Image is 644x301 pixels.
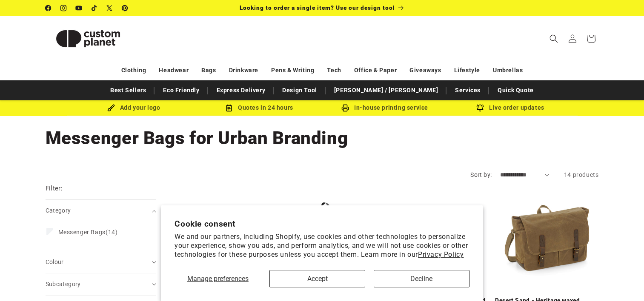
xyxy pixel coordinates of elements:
[187,275,249,283] span: Manage preferences
[269,270,365,287] button: Accept
[58,229,106,236] span: Messenger Bags
[225,104,233,112] img: Order Updates Icon
[107,104,115,112] img: Brush Icon
[175,219,469,229] h2: Cookie consent
[278,83,321,98] a: Design Tool
[212,83,270,98] a: Express Delivery
[201,63,216,78] a: Bags
[341,104,349,112] img: In-house printing
[409,63,441,78] a: Giveaways
[322,102,448,113] div: In-house printing service
[330,83,442,98] a: [PERSON_NAME] / [PERSON_NAME]
[454,63,480,78] a: Lifestyle
[42,16,134,61] a: Custom Planet
[601,260,644,301] iframe: Chat Widget
[175,270,261,287] button: Manage preferences
[175,233,469,259] p: We and our partners, including Shopify, use cookies and other technologies to personalize your ex...
[106,83,150,98] a: Best Sellers
[493,83,538,98] a: Quick Quote
[46,281,81,287] span: Subcategory
[451,83,485,98] a: Services
[240,4,395,11] span: Looking to order a single item? Use our design tool
[46,258,64,265] span: Colour
[159,83,203,98] a: Eco Friendly
[327,63,341,78] a: Tech
[418,250,464,258] a: Privacy Policy
[470,171,492,178] label: Sort by:
[121,63,146,78] a: Clothing
[271,63,314,78] a: Pens & Writing
[448,102,573,113] div: Live order updates
[46,20,131,58] img: Custom Planet
[229,63,258,78] a: Drinkware
[544,29,563,48] summary: Search
[46,207,71,214] span: Category
[58,228,118,236] span: (14)
[46,200,156,221] summary: Category (0 selected)
[46,184,63,193] h2: Filter:
[71,102,197,113] div: Add your logo
[354,63,397,78] a: Office & Paper
[374,270,469,287] button: Decline
[46,251,156,273] summary: Colour (0 selected)
[476,104,484,112] img: Order updates
[46,273,156,295] summary: Subcategory (0 selected)
[197,102,322,113] div: Quotes in 24 hours
[159,63,189,78] a: Headwear
[46,127,599,150] h1: Messenger Bags for Urban Branding
[564,171,599,178] span: 14 products
[493,63,523,78] a: Umbrellas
